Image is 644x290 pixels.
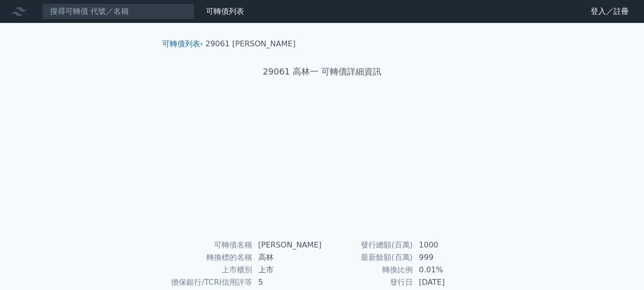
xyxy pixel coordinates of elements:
td: 上市 [253,264,322,276]
td: 最新餘額(百萬) [322,251,413,264]
td: 轉換比例 [322,264,413,276]
td: 1000 [413,239,479,251]
td: 5 [253,276,322,289]
td: 上市櫃別 [166,264,253,276]
td: 擔保銀行/TCRI信用評等 [166,276,253,289]
li: 29061 [PERSON_NAME] [205,38,296,50]
input: 搜尋可轉債 代號／名稱 [42,3,194,20]
a: 可轉債列表 [206,7,244,16]
td: 發行日 [322,276,413,289]
td: 可轉債名稱 [166,239,253,251]
li: › [162,38,203,50]
td: 發行總額(百萬) [322,239,413,251]
td: [DATE] [413,276,479,289]
td: 高林 [253,251,322,264]
a: 可轉債列表 [162,39,200,48]
td: [PERSON_NAME] [253,239,322,251]
td: 0.01% [413,264,479,276]
td: 轉換標的名稱 [166,251,253,264]
a: 登入／註冊 [583,4,636,19]
h1: 29061 高林一 可轉債詳細資訊 [154,65,490,78]
td: 999 [413,251,479,264]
